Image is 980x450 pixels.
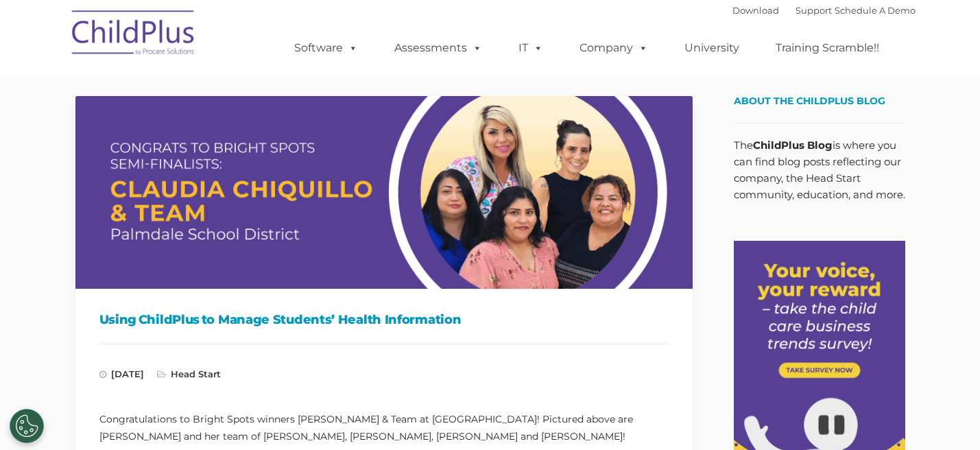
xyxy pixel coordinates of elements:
img: ChildPlus by Procare Solutions [65,1,202,69]
p: Congratulations to Bright Spots winners [PERSON_NAME] & Team at [GEOGRAPHIC_DATA]​! Pictured abov... [99,411,669,445]
span: About the ChildPlus Blog [734,95,885,107]
span: [DATE] [99,368,144,379]
h1: Using ChildPlus to Manage Students’ Health Information [99,309,669,330]
a: IT [505,34,557,62]
a: Assessments [381,34,496,62]
a: Head Start [171,368,221,379]
button: Cookies Settings [10,409,44,443]
a: Software [280,34,372,62]
a: Schedule A Demo [835,5,916,16]
p: The is where you can find blog posts reflecting our company, the Head Start community, education,... [734,137,905,203]
a: Training Scramble!! [762,34,893,62]
font: | [732,5,916,16]
a: Company [566,34,662,62]
a: Download [732,5,779,16]
a: University [671,34,753,62]
strong: ChildPlus Blog [753,139,833,152]
a: Support [796,5,832,16]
